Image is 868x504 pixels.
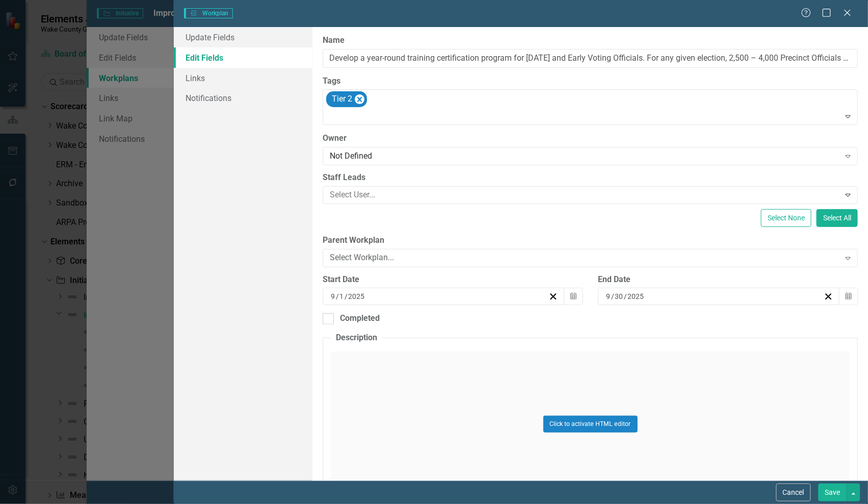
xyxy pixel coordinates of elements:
label: Staff Leads [323,172,858,184]
span: / [336,292,339,301]
span: / [611,292,614,301]
button: Click to activate HTML editor [543,416,638,432]
label: Name [323,35,858,46]
label: Parent Workplan [323,235,858,246]
a: Edit Fields [174,47,312,68]
span: Tier 2 [332,94,352,104]
div: End Date [598,274,858,286]
button: Save [819,484,847,501]
span: Workplan [184,8,233,18]
input: Workplan Name [323,49,858,68]
div: Select Workplan... [330,252,839,264]
a: Notifications [174,88,312,108]
label: Owner [323,133,858,144]
a: Update Fields [174,27,312,47]
button: Select None [761,209,811,227]
label: Tags [323,75,858,87]
button: Select All [817,209,858,227]
a: Links [174,68,312,88]
span: / [624,292,627,301]
span: / [345,292,348,301]
div: Not Defined [330,150,839,162]
div: Remove [object Object] [355,94,364,104]
legend: Description [331,332,382,344]
div: Start Date [323,274,583,286]
div: Completed [340,313,380,324]
button: Cancel [776,484,811,501]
